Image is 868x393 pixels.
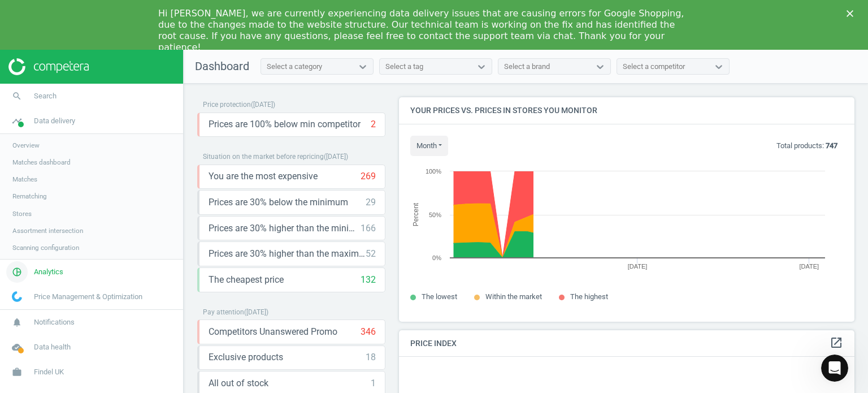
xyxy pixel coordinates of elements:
[209,170,318,183] span: You are the most expensive
[12,141,40,150] span: Overview
[371,118,376,131] div: 2
[209,118,361,131] span: Prices are 100% below min competitor
[361,274,376,286] div: 132
[203,308,244,316] span: Pay attention
[34,116,75,126] span: Data delivery
[366,248,376,260] div: 52
[429,211,441,218] text: 50%
[847,10,858,17] div: Close
[830,336,843,351] a: open_in_new
[6,110,28,132] i: timeline
[399,330,854,357] h4: Price Index
[158,8,692,53] div: Hi [PERSON_NAME], we are currently experiencing data delivery issues that are causing errors for ...
[830,336,843,349] i: open_in_new
[244,308,268,316] span: ( [DATE] )
[209,326,337,338] span: Competitors Unanswered Promo
[209,377,268,390] span: All out of stock
[6,361,28,383] i: work
[203,101,251,109] span: Price protection
[12,175,37,184] span: Matches
[6,312,28,333] i: notifications
[203,153,324,161] span: Situation on the market before repricing
[209,196,348,209] span: Prices are 30% below the minimum
[623,62,685,72] div: Select a competitor
[504,62,550,72] div: Select a brand
[12,243,79,252] span: Scanning configuration
[432,254,441,261] text: 0%
[399,97,854,124] h4: Your prices vs. prices in stores you monitor
[628,263,648,270] tspan: [DATE]
[366,196,376,209] div: 29
[821,355,848,382] iframe: Intercom live chat
[371,377,376,390] div: 1
[570,292,608,301] span: The highest
[34,367,64,377] span: Findel UK
[209,351,283,364] span: Exclusive products
[361,222,376,235] div: 166
[410,136,448,156] button: month
[12,226,83,235] span: Assortment intersection
[324,153,348,161] span: ( [DATE] )
[34,91,57,101] span: Search
[799,263,819,270] tspan: [DATE]
[195,59,249,73] span: Dashboard
[8,58,89,75] img: ajHJNr6hYgQAAAAASUVORK5CYII=
[361,326,376,338] div: 346
[34,292,142,302] span: Price Management & Optimization
[209,274,284,286] span: The cheapest price
[826,141,837,150] b: 747
[485,292,542,301] span: Within the market
[385,62,423,72] div: Select a tag
[412,202,420,226] tspan: Percent
[267,62,322,72] div: Select a category
[12,291,22,302] img: wGWNvw8QSZomAAAAABJRU5ErkJggg==
[34,267,63,277] span: Analytics
[6,336,28,358] i: cloud_done
[426,168,441,175] text: 100%
[366,351,376,364] div: 18
[251,101,275,109] span: ( [DATE] )
[12,209,32,218] span: Stores
[776,141,837,151] p: Total products:
[209,248,366,260] span: Prices are 30% higher than the maximal
[6,85,28,107] i: search
[34,317,75,327] span: Notifications
[361,170,376,183] div: 269
[209,222,361,235] span: Prices are 30% higher than the minimum
[34,342,71,352] span: Data health
[12,158,71,167] span: Matches dashboard
[422,292,457,301] span: The lowest
[12,192,47,201] span: Rematching
[6,261,28,283] i: pie_chart_outlined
